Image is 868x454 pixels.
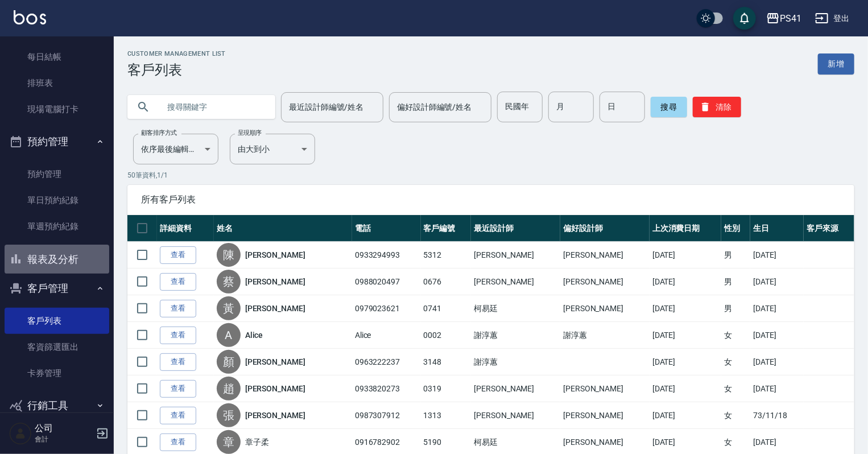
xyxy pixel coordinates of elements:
[352,242,421,269] td: 0933294993
[560,322,650,349] td: 謝淳蕙
[560,269,650,295] td: [PERSON_NAME]
[160,300,196,317] a: 查看
[5,96,109,122] a: 現場電腦打卡
[238,129,262,137] label: 呈現順序
[160,434,196,451] a: 查看
[471,215,560,242] th: 最近設計師
[750,269,804,295] td: [DATE]
[421,375,472,402] td: 0319
[650,375,721,402] td: [DATE]
[421,269,472,295] td: 0676
[245,303,305,314] a: [PERSON_NAME]
[693,97,741,117] button: 清除
[650,269,721,295] td: [DATE]
[5,70,109,96] a: 排班表
[230,134,315,164] div: 由大到小
[762,7,806,30] button: PS41
[133,134,218,164] div: 依序最後編輯時間
[352,349,421,375] td: 0963222237
[733,7,756,30] button: save
[245,436,269,448] a: 章子柔
[780,11,801,26] div: PS41
[217,430,241,454] div: 章
[811,8,854,29] button: 登出
[5,274,109,303] button: 客戶管理
[650,295,721,322] td: [DATE]
[421,402,472,429] td: 1313
[651,97,687,117] button: 搜尋
[471,402,560,429] td: [PERSON_NAME]
[127,170,854,180] p: 50 筆資料, 1 / 1
[5,44,109,70] a: 每日結帳
[750,215,804,242] th: 生日
[157,215,214,242] th: 詳細資料
[750,322,804,349] td: [DATE]
[35,423,93,434] h5: 公司
[9,422,32,445] img: Person
[650,322,721,349] td: [DATE]
[217,296,241,320] div: 黃
[5,334,109,360] a: 客資篩選匯出
[160,273,196,291] a: 查看
[471,295,560,322] td: 柯易廷
[245,329,263,341] a: Alice
[421,242,472,269] td: 5312
[421,349,472,375] td: 3148
[5,127,109,156] button: 預約管理
[421,215,472,242] th: 客戶編號
[560,295,650,322] td: [PERSON_NAME]
[750,295,804,322] td: [DATE]
[245,383,305,394] a: [PERSON_NAME]
[35,434,93,444] p: 會計
[5,187,109,213] a: 單日預約紀錄
[217,350,241,374] div: 顏
[5,213,109,240] a: 單週預約紀錄
[421,322,472,349] td: 0002
[721,375,750,402] td: 女
[352,295,421,322] td: 0979023621
[650,402,721,429] td: [DATE]
[217,377,241,401] div: 趙
[750,375,804,402] td: [DATE]
[818,53,854,75] a: 新增
[721,295,750,322] td: 男
[141,194,841,205] span: 所有客戶列表
[650,215,721,242] th: 上次消費日期
[721,322,750,349] td: 女
[5,360,109,386] a: 卡券管理
[804,215,854,242] th: 客戶來源
[14,10,46,24] img: Logo
[721,402,750,429] td: 女
[750,349,804,375] td: [DATE]
[160,407,196,424] a: 查看
[721,242,750,269] td: 男
[160,380,196,398] a: 查看
[352,269,421,295] td: 0988020497
[5,308,109,334] a: 客戶列表
[5,391,109,420] button: 行銷工具
[245,276,305,287] a: [PERSON_NAME]
[721,215,750,242] th: 性別
[560,215,650,242] th: 偏好設計師
[141,129,177,137] label: 顧客排序方式
[160,327,196,344] a: 查看
[214,215,352,242] th: 姓名
[217,270,241,294] div: 蔡
[127,62,226,78] h3: 客戶列表
[650,242,721,269] td: [DATE]
[560,402,650,429] td: [PERSON_NAME]
[352,322,421,349] td: Alice
[750,402,804,429] td: 73/11/18
[471,375,560,402] td: [PERSON_NAME]
[245,356,305,368] a: [PERSON_NAME]
[650,349,721,375] td: [DATE]
[471,322,560,349] td: 謝淳蕙
[352,215,421,242] th: 電話
[721,269,750,295] td: 男
[352,375,421,402] td: 0933820273
[471,269,560,295] td: [PERSON_NAME]
[159,92,266,122] input: 搜尋關鍵字
[127,50,226,57] h2: Customer Management List
[5,245,109,274] button: 報表及分析
[160,246,196,264] a: 查看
